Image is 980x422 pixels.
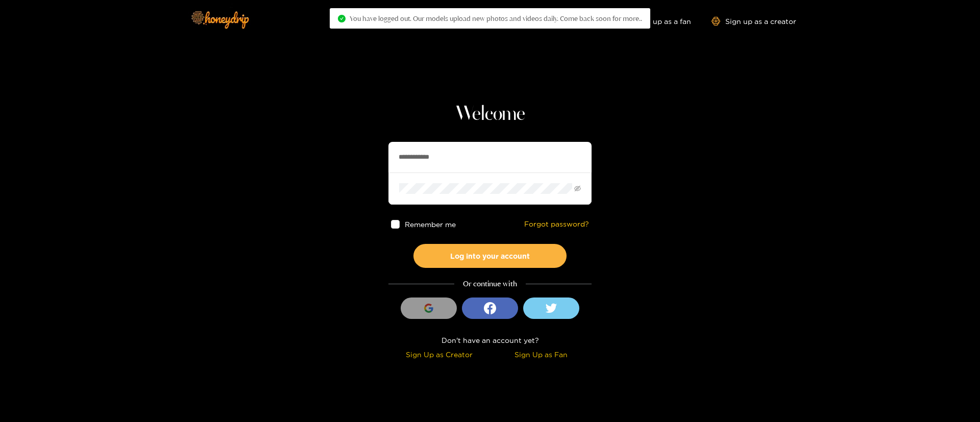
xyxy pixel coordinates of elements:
div: Or continue with [388,278,592,290]
button: Log into your account [413,244,567,268]
div: Don't have an account yet? [388,334,592,346]
span: Remember me [405,220,456,228]
span: eye-invisible [574,185,581,192]
h1: Welcome [388,102,592,127]
a: Sign up as a creator [712,17,796,26]
div: Sign Up as Creator [391,349,487,360]
span: You have logged out. Our models upload new photos and videos daily. Come back soon for more.. [350,14,642,22]
a: Forgot password? [524,220,589,229]
div: Sign Up as Fan [493,349,589,360]
a: Sign up as a fan [621,17,691,26]
span: check-circle [338,15,346,22]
